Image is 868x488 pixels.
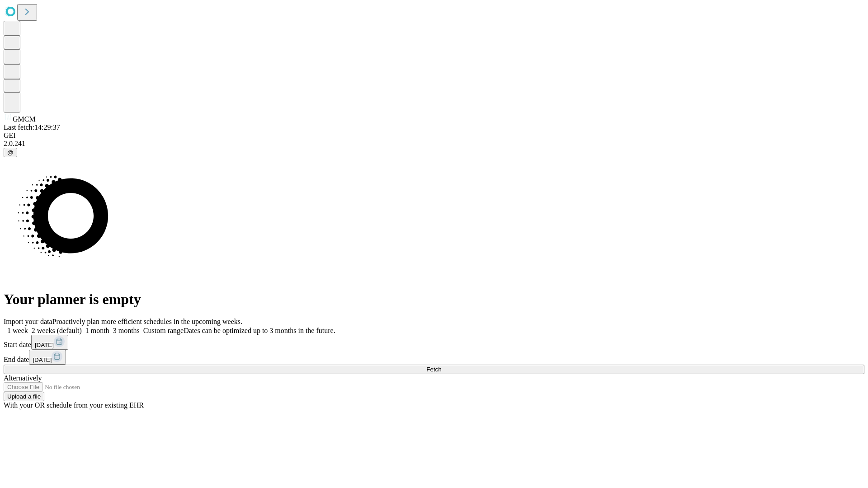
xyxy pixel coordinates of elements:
[426,366,441,373] span: Fetch
[4,365,864,374] button: Fetch
[33,357,52,363] span: [DATE]
[13,115,36,123] span: GMCM
[32,327,82,334] span: 2 weeks (default)
[4,148,17,157] button: @
[85,327,109,334] span: 1 month
[4,374,42,382] span: Alternatively
[7,149,14,156] span: @
[4,131,864,140] div: GEI
[4,140,864,148] div: 2.0.241
[4,318,52,325] span: Import your data
[184,327,335,334] span: Dates can be optimized up to 3 months in the future.
[4,401,144,409] span: With your OR schedule from your existing EHR
[4,123,60,131] span: Last fetch: 14:29:37
[113,327,140,334] span: 3 months
[4,291,864,308] h1: Your planner is empty
[4,392,44,401] button: Upload a file
[31,335,68,350] button: [DATE]
[143,327,184,334] span: Custom range
[35,342,54,348] span: [DATE]
[29,350,66,365] button: [DATE]
[4,350,864,365] div: End date
[4,335,864,350] div: Start date
[7,327,28,334] span: 1 week
[52,318,242,325] span: Proactively plan more efficient schedules in the upcoming weeks.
